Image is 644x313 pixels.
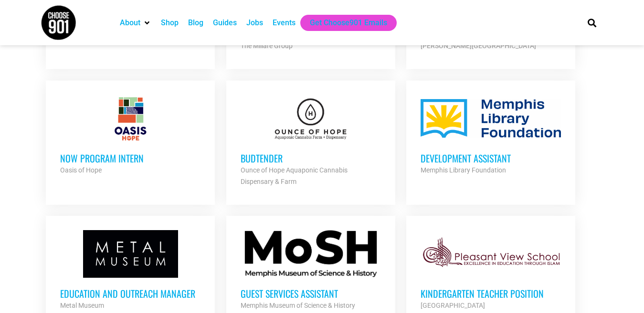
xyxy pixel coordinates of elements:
nav: Main nav [115,15,571,31]
strong: Memphis Library Foundation [421,166,506,174]
strong: [PERSON_NAME][GEOGRAPHIC_DATA] [421,42,536,50]
a: Budtender Ounce of Hope Aquaponic Cannabis Dispensary & Farm [226,81,395,202]
a: Get Choose901 Emails [310,17,387,29]
div: Search [584,15,600,30]
strong: [GEOGRAPHIC_DATA] [421,302,485,309]
a: Development Assistant Memphis Library Foundation [406,81,575,190]
h3: Development Assistant [421,152,561,164]
a: Jobs [246,17,263,29]
div: About [115,15,156,31]
strong: Memphis Museum of Science & History [241,302,355,309]
a: About [120,17,140,29]
a: Guides [213,17,237,29]
h3: NOW Program Intern [60,152,201,164]
a: Events [273,17,296,29]
a: NOW Program Intern Oasis of Hope [46,81,215,190]
strong: Metal Museum [60,302,104,309]
h3: Education and Outreach Manager [60,287,201,300]
strong: Ounce of Hope Aquaponic Cannabis Dispensary & Farm [241,166,348,185]
h3: Guest Services Assistant [241,287,381,300]
h3: Kindergarten Teacher Position [421,287,561,300]
h3: Budtender [241,152,381,164]
a: Blog [188,17,203,29]
strong: The Miliare Group [241,42,293,50]
strong: Oasis of Hope [60,166,102,174]
a: Shop [161,17,179,29]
